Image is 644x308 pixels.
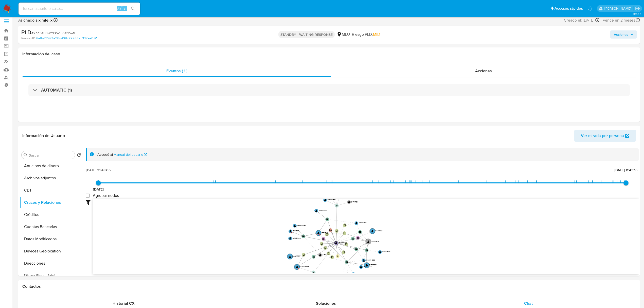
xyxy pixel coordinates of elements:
text:  [324,199,326,201]
text: C [291,232,292,233]
span: Acciones [614,30,628,39]
h1: Información de Usuario [22,133,65,138]
text: 139797151 [356,272,363,275]
text: 343482268 [323,253,331,256]
text:  [312,256,315,258]
b: PLD [21,28,31,36]
span: [DATE] 11:43:16 [615,167,637,173]
text:  [296,266,298,268]
text:  [326,218,328,220]
text: 1570528717 [363,265,372,268]
span: Vence en 2 meses [603,18,635,23]
text:  [322,238,325,240]
span: MID [373,31,380,37]
text:  [336,230,337,232]
span: Chat [524,300,533,306]
input: Agrupar nodos [86,194,90,198]
button: Dispositivos Point [20,269,83,282]
text:  [331,256,333,259]
span: # 2ngSaB3Wrt19oZF7IaYlpwfl [31,30,75,36]
text:  [313,271,314,273]
text:  [319,254,321,256]
text:  [379,251,381,253]
text:  [359,231,361,233]
text:  [346,261,348,263]
text: 1909776136 [382,250,390,253]
span: Accesos rápidos [554,6,583,11]
text:  [367,240,369,243]
span: Historial CX [113,300,135,306]
text:  [344,224,346,227]
h1: Información del caso [22,52,636,57]
text: 1840339297 [338,242,347,244]
div: AUTOMATIC (1) [28,84,630,96]
text: 204319583 [292,255,300,257]
text:  [289,255,291,258]
span: Acciones [475,68,492,74]
span: Accedé al [97,152,113,157]
span: [DATE] [93,187,104,192]
text:  [337,255,338,257]
text: 326079624 [375,230,383,232]
p: ximena.felix@mercadolibre.com [604,6,633,11]
text:  [290,230,292,232]
text: 166592909 [318,209,327,211]
text:  [329,229,332,231]
button: Ver mirada por persona [574,130,636,142]
text:  [336,205,337,207]
text: D [317,233,317,235]
a: 6ef1522424e195a06fc29266ab332ee0 [36,36,97,41]
div: MLU [337,32,350,37]
input: Buscar usuario o caso... [19,5,140,12]
button: Cruces y Relaciones [20,196,83,209]
input: Buscar [29,153,73,158]
button: Archivos adjuntos [20,172,83,184]
button: Volver al orden por defecto [77,153,81,159]
div: Creado el: [DATE] [564,17,599,24]
text:  [289,237,291,239]
text: 1526086996 [299,265,309,268]
text: 415589716 [321,231,328,234]
text: 278649875 [371,240,379,242]
text:  [348,201,350,203]
text: 813760061 [369,264,377,266]
text:  [366,249,368,251]
text:  [352,238,354,240]
a: Notificaciones [588,6,592,11]
button: Anticipos de dinero [20,160,83,172]
text:  [357,237,359,239]
text:  [360,266,362,268]
p: STANDBY - WAITING RESPONSE [278,31,335,38]
span: Agrupar nodos [93,193,119,198]
span: s [124,6,126,11]
span: Asignado a [18,18,52,23]
text:  [335,242,337,244]
span: Riesgo PLD: [352,32,380,37]
text:  [355,222,357,224]
text:  [303,253,305,256]
span: [DATE] 21:48:06 [86,167,111,173]
h3: AUTOMATIC (1) [41,87,72,93]
text:  [328,252,329,255]
span: Alt [117,6,121,11]
b: Person ID [21,36,35,41]
text: 161418617 [293,230,299,232]
button: search-icon [128,5,138,12]
button: Cuentas Bancarias [20,221,83,233]
text:  [325,247,326,249]
text:  [317,232,319,234]
text:  [302,235,305,237]
text:  [345,243,347,245]
text:  [294,224,296,227]
button: Créditos [20,209,83,221]
text: 247737813 [351,200,359,203]
text:  [326,233,328,236]
text:  [344,232,345,234]
span: - [600,17,602,24]
text: 1374445029 [292,237,301,239]
button: Devices Geolocation [20,245,83,257]
text:  [355,248,357,250]
span: Ver mirada por persona [581,130,624,142]
text:  [321,243,323,245]
span: Soluciones [316,300,336,306]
